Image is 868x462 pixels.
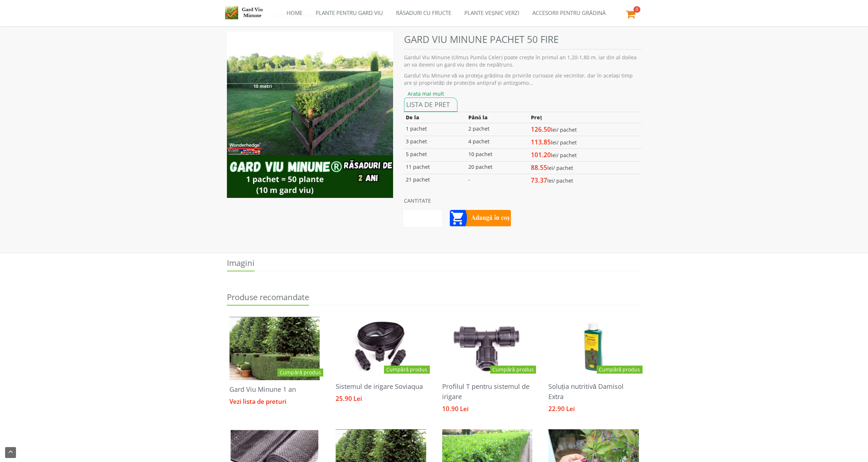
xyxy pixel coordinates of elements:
a: Lista de pret [404,97,457,112]
a: Soluția nutritivă Damisol Extra [548,382,624,401]
a: Cumpără produs [277,369,323,377]
span: 126.50 [531,125,551,134]
td: lei/ pachet [529,149,641,162]
a: Gard Viu Minune 1 an [229,385,296,394]
th: De la [404,112,467,123]
p: Gardul Viu Minune (Ulmus Pumila Celer) poate crește în primul an 1,20-1,80 m, iar din al doilea a... [404,54,641,68]
a: Profilul T pentru sistemul de irigare [442,382,529,401]
span: 73.37 [531,176,547,184]
span: 101.20 [531,151,551,159]
td: 20 pachet [467,162,529,174]
td: 2 pachet [467,123,529,136]
a: Cumpără produs [597,366,643,374]
span: 10.90 Lei [442,405,469,413]
h2: Gard Viu Minune pachet 50 fire [404,33,559,45]
td: lei/ pachet [529,174,641,187]
td: - [467,174,529,187]
h3: Cantitate [404,196,641,206]
a: Arata mai mult [408,90,444,97]
img: Sistemul de irigare Soviaqua [336,317,426,377]
img: Gard Viu Minune 1 an [229,317,320,380]
td: 10 pachet [467,149,529,162]
span: 113.85 [531,138,551,146]
button: Adaugă în coș [450,210,511,227]
span: 22.90 Lei [548,405,575,413]
td: 11 pachet [404,162,467,174]
span: 25.90 Lei [336,394,362,403]
td: 21 pachet [404,174,467,187]
a: Cumpără produs [384,366,430,374]
td: lei/ pachet [529,136,641,149]
img: Profilul T pentru sistemul de irigare [442,317,533,377]
td: 4 pachet [467,136,529,149]
span: 88.55 [531,163,547,172]
span: 0 [633,6,640,13]
td: 5 pachet [404,149,467,162]
p: Gardul Viu Minune vă va proteja grădina de privirile curioase ale vecinilor, dar în același timp ... [404,72,641,87]
img: Gard Viu Minune pachet 50 fire [227,32,393,198]
td: 1 pachet [404,123,467,136]
td: 3 pachet [404,136,467,149]
img: Soluția nutritivă Damisol Extra [548,317,639,377]
a: Sistemul de irigare Soviaqua [336,382,423,391]
th: Preț [529,112,641,123]
a: Cumpără produs [490,366,536,374]
span: Vezi lista de preturi [229,397,287,406]
td: lei/ pachet [529,123,641,136]
th: Până la [467,112,529,123]
img: Logo [225,6,268,19]
h2: Produse recomandate [227,291,309,306]
h2: Imagini [227,257,255,271]
td: lei/ pachet [529,162,641,174]
a: Vezi lista de preturi [229,398,287,405]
